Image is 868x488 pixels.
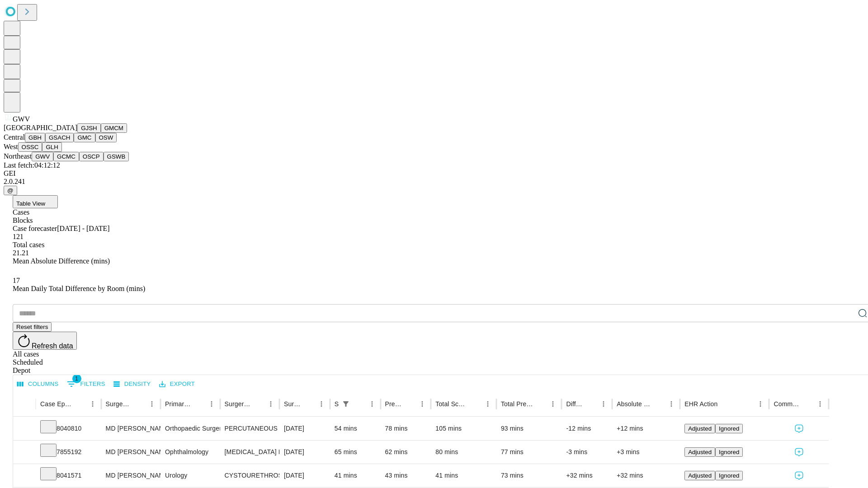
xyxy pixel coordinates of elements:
button: GSWB [104,152,129,161]
button: Ignored [715,471,743,480]
button: Expand [18,421,31,437]
div: [DATE] [284,464,325,487]
div: 1 active filter [340,398,352,410]
button: @ [4,186,17,195]
span: 1 [72,374,81,383]
button: Sort [718,398,731,410]
button: Menu [205,398,218,410]
button: Sort [193,398,205,410]
button: Menu [481,398,494,410]
div: 93 mins [501,417,557,440]
span: @ [7,187,14,194]
button: Menu [665,398,678,410]
span: GWV [13,115,30,123]
span: Northeast [4,152,32,160]
div: 62 mins [385,441,427,464]
div: +3 mins [617,441,675,464]
button: OSW [95,133,117,142]
div: MD [PERSON_NAME] [106,464,156,487]
button: GBH [25,133,45,142]
button: Refresh data [13,332,77,350]
div: Surgery Name [225,400,251,408]
button: Sort [74,398,86,410]
button: OSSC [18,142,42,152]
div: -12 mins [566,417,608,440]
div: 7855192 [40,441,97,464]
span: Refresh data [32,342,73,350]
button: Density [111,377,153,391]
button: Ignored [715,447,743,457]
button: Show filters [65,377,108,391]
button: Sort [534,398,547,410]
span: Adjusted [688,449,712,455]
div: Total Scheduled Duration [435,400,468,408]
div: Difference [566,400,584,408]
span: Case forecaster [13,225,57,232]
span: [DATE] - [DATE] [57,225,109,232]
button: Adjusted [684,471,715,480]
div: Scheduled In Room Duration [335,400,339,408]
button: GWV [32,152,53,161]
button: GMCM [101,123,127,133]
div: 43 mins [385,464,427,487]
button: Menu [86,398,99,410]
button: Menu [366,398,378,410]
div: 77 mins [501,441,557,464]
button: GSACH [45,133,74,142]
button: Ignored [715,424,743,433]
span: West [4,143,18,150]
button: Select columns [15,377,61,391]
div: GEI [4,169,864,178]
div: CYSTOURETHROSCOPY WITH INSERTION OF URETHRAL [MEDICAL_DATA] [225,464,275,487]
div: 54 mins [335,417,376,440]
div: 41 mins [335,464,376,487]
div: 8040810 [40,417,97,440]
button: Sort [801,398,814,410]
div: Surgery Date [284,400,302,408]
span: Mean Daily Total Difference by Room (mins) [13,285,145,292]
span: Ignored [719,425,739,432]
button: Menu [754,398,767,410]
button: Sort [353,398,366,410]
button: Menu [146,398,158,410]
div: MD [PERSON_NAME] [106,417,156,440]
button: Menu [814,398,826,410]
div: [DATE] [284,441,325,464]
span: 21.21 [13,249,29,257]
button: Sort [469,398,481,410]
button: Sort [252,398,264,410]
button: Adjusted [684,447,715,457]
div: 73 mins [501,464,557,487]
button: Sort [302,398,315,410]
button: Sort [652,398,665,410]
button: Menu [315,398,328,410]
div: [DATE] [284,417,325,440]
span: Mean Absolute Difference (mins) [13,257,110,265]
div: Comments [774,400,800,408]
button: Menu [264,398,277,410]
div: Primary Service [165,400,191,408]
button: Reset filters [13,322,52,332]
div: 105 mins [435,417,492,440]
span: Ignored [719,449,739,455]
div: PERCUTANEOUS FIXATION PROXIMAL [MEDICAL_DATA] [225,417,275,440]
button: Sort [585,398,597,410]
div: +32 mins [617,464,675,487]
button: Export [157,377,197,391]
div: Total Predicted Duration [501,400,533,408]
button: Adjusted [684,424,715,433]
div: -3 mins [566,441,608,464]
div: 8041571 [40,464,97,487]
button: GMC [74,133,95,142]
span: Ignored [719,472,739,479]
span: 17 [13,277,20,284]
button: GJSH [77,123,101,133]
div: EHR Action [684,400,717,408]
button: Expand [18,468,31,484]
button: Menu [597,398,610,410]
button: Expand [18,445,31,460]
span: Last fetch: 04:12:12 [4,161,60,169]
div: +12 mins [617,417,675,440]
div: 78 mins [385,417,427,440]
button: Sort [403,398,416,410]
